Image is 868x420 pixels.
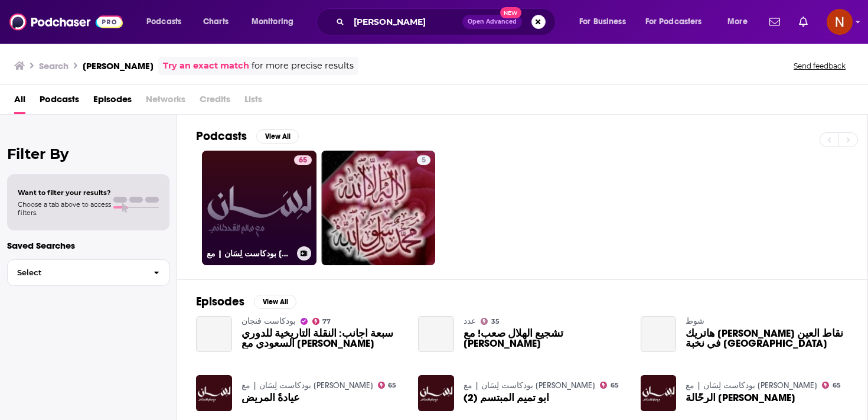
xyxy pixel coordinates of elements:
a: بودكاست لِسَان | مع سالم القحطاني [686,380,817,390]
a: سبعة أجانب: النقلة التاريخية للدوري السعودي مع خالد القحطاني [196,316,232,352]
span: Select [8,269,144,276]
button: open menu [138,12,197,31]
a: بودكاست لِسَان | مع سالم القحطاني [242,380,373,390]
a: All [14,90,25,114]
a: Show notifications dropdown [765,12,785,32]
a: 5 [417,155,430,165]
a: سبعة أجانب: النقلة التاريخية للدوري السعودي مع خالد القحطاني [242,328,404,349]
a: 65بودكاست لِسَان | مع [PERSON_NAME] [202,151,316,265]
button: open menu [243,12,309,31]
a: EpisodesView All [196,294,296,309]
span: 5 [422,155,426,167]
span: تشجيع الهلال صعب! مع [PERSON_NAME] [464,328,626,349]
a: أبو تميم المبتسم (2) [464,393,549,403]
span: 65 [611,383,619,388]
a: Show notifications dropdown [794,12,812,32]
h2: Podcasts [196,129,247,144]
a: 65 [600,382,619,389]
span: الرحّالة [PERSON_NAME] [686,393,795,403]
a: Try an exact match [163,59,249,73]
a: 35 [481,318,500,325]
button: Show profile menu [827,9,853,35]
a: 65 [294,155,312,165]
button: open menu [719,12,762,31]
span: Podcasts [146,14,181,30]
a: هاتريك سالم انتزع نقاط العين في نخبة آسيا [641,316,677,352]
button: open menu [571,12,641,31]
a: 77 [312,318,331,325]
span: سبعة أجانب: النقلة التاريخية للدوري السعودي مع [PERSON_NAME] [242,328,404,349]
span: 65 [299,155,307,167]
button: open menu [638,12,719,31]
img: User Profile [827,9,853,35]
a: بودكاست فنجان [242,316,296,326]
a: عيادةُ المريضِ [242,393,300,403]
button: View All [254,295,296,309]
h2: Episodes [196,294,244,309]
a: Charts [195,12,236,31]
span: Credits [200,90,230,114]
span: Networks [146,90,185,114]
a: بودكاست لِسَان | مع سالم القحطاني [464,380,595,390]
a: Podcasts [40,90,79,114]
img: Podchaser - Follow, Share and Rate Podcasts [9,11,123,33]
a: تشجيع الهلال صعب! مع عبدالوهاب القحطاني [464,328,626,349]
input: Search podcasts, credits, & more... [349,12,462,31]
span: For Podcasters [645,14,702,30]
a: تشجيع الهلال صعب! مع عبدالوهاب القحطاني [418,316,454,352]
span: 65 [388,383,396,388]
span: More [727,14,748,30]
a: عدد [464,316,476,326]
div: Search podcasts, credits, & more... [328,8,567,35]
span: Open Advanced [468,19,517,25]
span: Choose a tab above to access filters. [18,200,111,217]
img: الرحّالة الدكتور عبد الرحمن المحمود [641,375,677,411]
a: 5 [321,151,436,265]
span: Lists [244,90,262,114]
img: عيادةُ المريضِ [196,375,232,411]
button: Send feedback [790,61,849,71]
button: Open AdvancedNew [462,15,522,29]
span: هاتريك [PERSON_NAME] نقاط العين في نخبة [GEOGRAPHIC_DATA] [686,328,849,349]
a: PodcastsView All [196,129,299,144]
a: 65 [378,382,397,389]
p: Saved Searches [7,240,169,251]
span: 77 [322,319,331,324]
span: New [500,7,521,18]
h3: Search [39,60,68,71]
button: View All [256,129,299,144]
h3: [PERSON_NAME] [83,60,154,71]
span: Want to filter your results? [18,188,111,197]
a: Episodes [93,90,132,114]
span: 35 [491,319,500,324]
a: هاتريك سالم انتزع نقاط العين في نخبة آسيا [686,328,849,349]
a: 65 [822,382,841,389]
span: For Business [579,14,626,30]
h2: Filter By [7,145,169,162]
h3: بودكاست لِسَان | مع [PERSON_NAME] [207,249,292,259]
a: الرحّالة الدكتور عبد الرحمن المحمود [686,393,795,403]
span: 65 [833,383,841,388]
span: for more precise results [252,59,354,73]
img: أبو تميم المبتسم (2) [418,375,454,411]
a: شوط [686,316,704,326]
button: Select [7,259,169,286]
span: Logged in as AdelNBM [827,9,853,35]
span: Charts [203,14,229,30]
span: Monitoring [252,14,293,30]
